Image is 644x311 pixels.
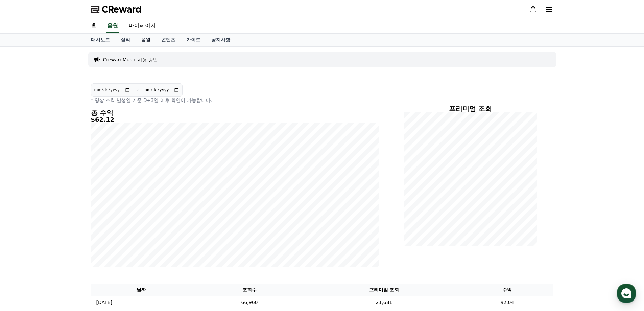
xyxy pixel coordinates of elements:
th: 날짜 [91,284,192,296]
a: 홈 [86,19,102,33]
a: 음원 [138,34,153,46]
td: $2.04 [461,296,553,309]
div: [DATE](금) ~ [DATE](목)까지 [20,156,114,162]
button: 상담 시작하기 [7,213,127,227]
a: 공지사항 [206,34,236,46]
div: 민족대명절 추석이 찾아왔습니다! [20,115,114,122]
a: 음원 [106,19,119,33]
td: 66,960 [192,296,307,309]
h5: $62.12 [91,116,379,123]
a: 마이페이지 [123,19,161,33]
th: 조회수 [192,284,307,296]
div: 감사합니다. [20,176,114,183]
button: 운영시간 보기 [48,87,86,95]
th: 프리미엄 조회 [307,284,461,296]
a: 실적 [115,34,136,46]
h4: 총 수익 [91,109,379,116]
div: 다음주 출금은 예정대로 진행됩니다. [20,166,114,173]
div: 몇 분 내 답변 받으실 수 있어요 [37,11,93,17]
a: CReward [91,4,142,15]
td: 21,681 [307,296,461,309]
span: CReward [102,4,142,15]
div: CReward에 문의하기 [35,76,98,85]
div: CReward [37,4,64,11]
span: 운영시간 보기 [51,88,78,94]
h4: 프리미엄 조회 [404,105,537,112]
div: 올 [DATE] 가족들과 함께 풍선한 한가위 보내시길 바라며 늘 좋은 일들만 가득하시길 기원합니다! [20,125,114,146]
th: 수익 [461,284,553,296]
a: 가이드 [181,34,206,46]
a: 콘텐츠 [156,34,181,46]
p: [DATE] [96,299,112,306]
p: * 영상 조회 발생일 기준 D+3일 이후 확인이 가능합니다. [91,97,379,104]
div: 크리워드 고객센터 휴무 안내 [20,149,114,156]
a: CrewardMusic 사용 방법 [103,56,158,63]
p: ~ [135,86,139,94]
p: 크리에이터를 위한 플랫폼, 크리워드 입니다. [18,26,124,32]
a: 대시보드 [86,34,115,46]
